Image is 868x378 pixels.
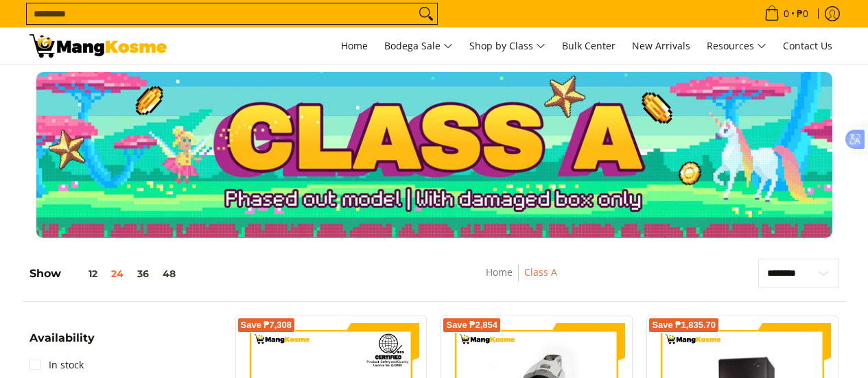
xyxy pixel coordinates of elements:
a: Shop by Class [462,27,552,64]
a: New Arrivals [625,27,697,64]
summary: Open [30,333,95,354]
span: 0 [782,9,791,19]
span: Resources [707,38,766,55]
span: ₱0 [795,9,810,19]
span: Bulk Center [562,39,615,52]
button: 24 [104,268,130,279]
span: Save ₱7,308 [241,321,292,329]
button: 36 [130,268,156,279]
a: Contact Us [776,27,839,64]
a: In stock [30,354,84,376]
button: 12 [61,268,104,279]
span: Save ₱1,835.70 [652,321,716,329]
span: Shop by Class [469,38,546,55]
span: Contact Us [783,39,832,52]
a: Bulk Center [555,27,622,64]
span: Home [341,39,368,52]
span: Bodega Sale [384,38,453,55]
a: Home [486,265,513,279]
nav: Main Menu [180,27,839,64]
span: Availability [30,333,95,344]
img: Class A | Mang Kosme [30,34,167,58]
nav: Breadcrumbs [401,264,642,295]
h5: Show [30,267,183,281]
button: 48 [156,268,183,279]
a: Class A [524,265,557,279]
a: Resources [700,27,773,64]
a: Home [334,27,375,64]
span: • [760,6,812,21]
a: Bodega Sale [377,27,460,64]
button: Search [415,3,437,24]
span: New Arrivals [632,39,690,52]
span: Save ₱2,854 [446,321,497,329]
